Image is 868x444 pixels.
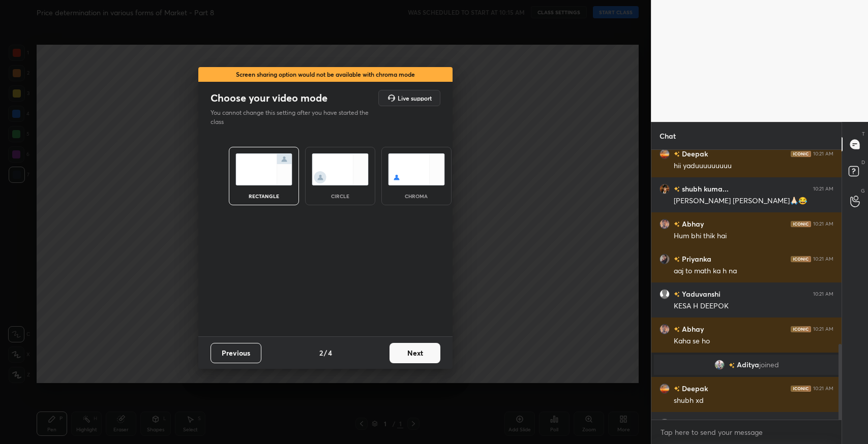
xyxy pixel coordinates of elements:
[211,91,327,105] h2: Choose your video mode
[660,324,670,334] img: 43bf16879d1d41dca6249890e72b525d.jpg
[680,289,721,299] h6: Yaduvanshi
[813,221,833,227] div: 10:21 AM
[390,343,440,363] button: Next
[674,301,833,311] div: KESA H DEEPOK
[319,347,323,358] h4: 2
[813,291,833,297] div: 10:21 AM
[791,221,811,227] img: iconic-dark.1390631f.png
[813,256,833,262] div: 10:21 AM
[674,186,680,192] img: no-rating-badge.077c3623.svg
[211,108,375,126] p: You cannot change this setting after you have started the class
[674,231,833,241] div: Hum bhi thik hai
[660,149,670,159] img: 6ae1e2931fbf4cf4a06fdd9bbc23c4b4.jpg
[729,363,735,368] img: no-rating-badge.077c3623.svg
[660,219,670,229] img: 43bf16879d1d41dca6249890e72b525d.jpg
[714,360,725,370] img: 75b0062adb77475c88090d67030cd99b.jpg
[680,383,708,394] h6: Deepak
[660,289,670,299] img: default.png
[398,95,432,101] h5: Live support
[674,396,833,406] div: shubh xd
[737,361,759,369] span: Aditya
[674,196,833,206] div: [PERSON_NAME] [PERSON_NAME]🙏🏻😂
[861,158,865,166] p: D
[651,150,842,420] div: grid
[674,151,680,157] img: no-rating-badge.077c3623.svg
[759,361,779,369] span: joined
[674,292,680,297] img: no-rating-badge.077c3623.svg
[813,326,833,332] div: 10:21 AM
[235,153,292,185] img: normalScreenIcon.ae25ed63.svg
[674,161,833,171] div: hii yaduuuuuuuuu
[396,194,437,199] div: chroma
[680,183,729,194] h6: shubh kuma...
[674,386,680,392] img: no-rating-badge.077c3623.svg
[791,256,811,262] img: iconic-dark.1390631f.png
[328,347,332,358] h4: 4
[813,186,833,192] div: 10:21 AM
[660,184,670,194] img: a69604a669374eaa8a3d672d5e56eae8.jpg
[813,151,833,157] div: 10:21 AM
[244,194,284,199] div: rectangle
[674,327,680,332] img: no-rating-badge.077c3623.svg
[680,253,711,264] h6: Priyanka
[324,347,327,358] h4: /
[211,343,261,363] button: Previous
[791,326,811,332] img: iconic-dark.1390631f.png
[660,254,670,264] img: 64740f6630c743fa8c2b3f2aaac1ea3f.jpg
[813,386,833,392] div: 10:21 AM
[791,386,811,392] img: iconic-dark.1390631f.png
[680,218,704,229] h6: Abhay
[680,324,704,334] h6: Abhay
[862,130,865,138] p: T
[791,151,811,157] img: iconic-dark.1390631f.png
[660,384,670,394] img: 6ae1e2931fbf4cf4a06fdd9bbc23c4b4.jpg
[312,153,369,185] img: circleScreenIcon.acc0effb.svg
[680,418,705,429] h6: Akshat
[388,153,445,185] img: chromaScreenIcon.c19ab0a0.svg
[861,187,865,195] p: G
[674,336,833,346] div: Kaha se ho
[320,194,361,199] div: circle
[651,122,684,149] p: Chat
[674,257,680,262] img: no-rating-badge.077c3623.svg
[680,148,708,159] h6: Deepak
[674,266,833,276] div: aaj to math ka h na
[674,221,680,227] img: no-rating-badge.077c3623.svg
[198,67,453,82] div: Screen sharing option would not be available with chroma mode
